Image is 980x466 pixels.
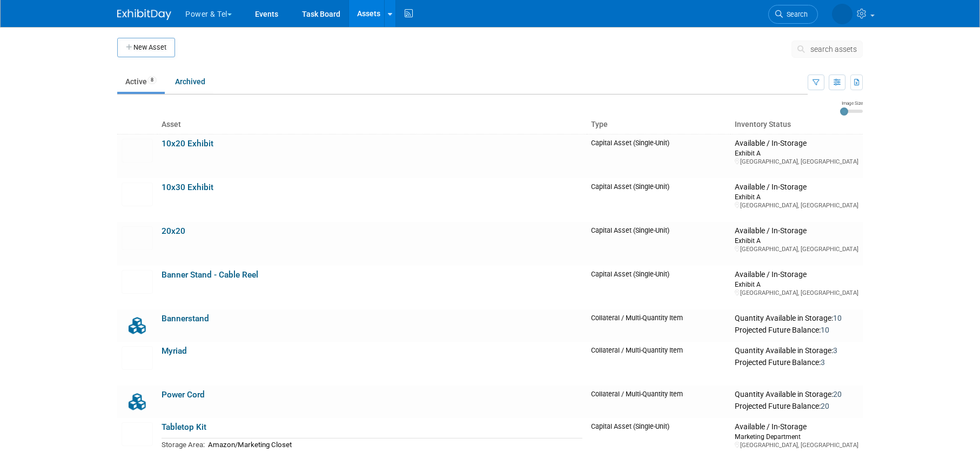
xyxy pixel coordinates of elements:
div: Marketing Department [735,432,858,441]
img: Collateral-Icon-2.png [122,390,153,414]
td: Collateral / Multi-Quantity Item [587,386,730,418]
a: Search [768,5,818,24]
div: Image Size [840,100,863,106]
img: Collateral-Icon-2.png [122,314,153,337]
div: [GEOGRAPHIC_DATA], [GEOGRAPHIC_DATA] [735,441,858,449]
div: Available / In-Storage [735,422,858,432]
div: Quantity Available in Storage: [735,314,858,323]
a: Power Cord [162,390,205,400]
span: 10 [833,314,842,322]
span: 8 [147,76,157,84]
div: Exhibit A [735,148,858,158]
td: Collateral / Multi-Quantity Item [587,309,730,342]
span: 20 [821,402,829,410]
span: 3 [821,358,825,367]
a: Archived [167,71,213,92]
a: 10x20 Exhibit [162,139,213,148]
div: Projected Future Balance: [735,323,858,335]
span: 3 [833,346,837,355]
th: Asset [157,116,587,134]
div: Available / In-Storage [735,183,858,192]
a: Active8 [117,71,165,92]
a: Tabletop Kit [162,422,206,432]
div: Exhibit A [735,236,858,245]
img: Melissa Seibring [832,4,853,24]
a: Myriad [162,346,187,356]
span: Storage Area: [162,441,205,449]
div: Quantity Available in Storage: [735,346,858,356]
td: Capital Asset (Single-Unit) [587,266,730,309]
div: Available / In-Storage [735,139,858,148]
td: Amazon/Marketing Closet [205,438,582,451]
div: Exhibit A [735,280,858,289]
div: Available / In-Storage [735,226,858,236]
a: 10x30 Exhibit [162,183,213,192]
a: 20x20 [162,226,185,236]
button: search assets [791,40,863,58]
img: ExhibitDay [117,9,171,20]
div: Projected Future Balance: [735,356,858,368]
div: [GEOGRAPHIC_DATA], [GEOGRAPHIC_DATA] [735,201,858,210]
td: Capital Asset (Single-Unit) [587,222,730,266]
div: Available / In-Storage [735,270,858,280]
span: 10 [821,326,829,334]
td: Capital Asset (Single-Unit) [587,418,730,462]
div: Projected Future Balance: [735,400,858,411]
div: [GEOGRAPHIC_DATA], [GEOGRAPHIC_DATA] [735,289,858,297]
div: Quantity Available in Storage: [735,390,858,400]
a: Banner Stand - Cable Reel [162,270,258,280]
td: Capital Asset (Single-Unit) [587,178,730,222]
div: [GEOGRAPHIC_DATA], [GEOGRAPHIC_DATA] [735,245,858,253]
span: search assets [810,45,857,53]
th: Type [587,116,730,134]
a: Bannerstand [162,314,209,323]
td: Capital Asset (Single-Unit) [587,134,730,178]
div: [GEOGRAPHIC_DATA], [GEOGRAPHIC_DATA] [735,158,858,166]
div: Exhibit A [735,192,858,201]
span: 20 [833,390,842,399]
button: New Asset [117,38,175,57]
td: Collateral / Multi-Quantity Item [587,342,730,386]
span: Search [783,10,808,18]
